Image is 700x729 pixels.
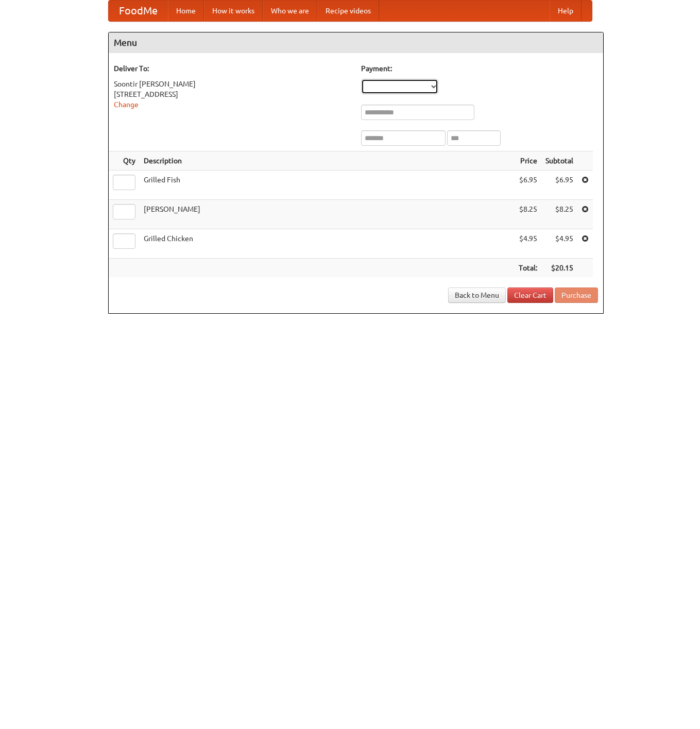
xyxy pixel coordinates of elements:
th: Description [140,151,515,171]
div: Soontir [PERSON_NAME] [114,79,351,89]
th: Qty [109,151,140,171]
a: FoodMe [109,1,168,21]
th: Price [515,151,541,171]
h4: Menu [109,32,603,53]
a: Recipe videos [317,1,379,21]
a: Home [168,1,204,21]
td: $6.95 [541,171,577,200]
a: Help [550,1,582,21]
td: $4.95 [541,229,577,259]
a: Back to Menu [448,287,506,303]
div: [STREET_ADDRESS] [114,89,351,99]
a: How it works [204,1,263,21]
h5: Deliver To: [114,63,351,74]
td: $8.25 [541,200,577,229]
th: Subtotal [541,151,577,171]
td: [PERSON_NAME] [140,200,515,229]
button: Purchase [555,287,598,303]
td: $4.95 [515,229,541,259]
td: Grilled Chicken [140,229,515,259]
td: Grilled Fish [140,171,515,200]
a: Change [114,100,139,109]
th: $20.15 [541,259,577,278]
td: $6.95 [515,171,541,200]
h5: Payment: [361,63,598,74]
th: Total: [515,259,541,278]
td: $8.25 [515,200,541,229]
a: Clear Cart [507,287,553,303]
a: Who we are [263,1,317,21]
